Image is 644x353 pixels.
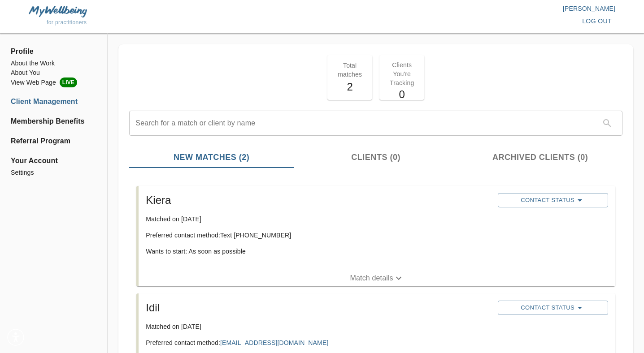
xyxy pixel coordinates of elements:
[11,46,96,57] span: Profile
[146,215,491,224] p: Matched on [DATE]
[146,193,491,207] h5: Kiera
[579,13,615,30] button: log out
[11,77,96,87] a: View Web PageLIVE
[333,61,367,79] p: Total matches
[146,338,491,347] p: Preferred contact method:
[146,322,491,331] p: Matched on [DATE]
[11,96,96,107] a: Client Management
[146,231,491,240] p: Preferred contact method: Text [PHONE_NUMBER]
[502,195,604,206] span: Contact Status
[47,19,87,26] span: for practitioners
[11,77,96,87] li: View Web Page
[220,339,328,346] a: [EMAIL_ADDRESS][DOMAIN_NAME]
[498,301,608,315] button: Contact Status
[333,80,367,94] h5: 2
[350,273,393,284] p: Match details
[498,193,608,207] button: Contact Status
[60,77,77,87] span: LIVE
[463,151,617,164] span: Archived Clients (0)
[146,301,491,315] h5: Idil
[11,116,96,127] a: Membership Benefits
[385,60,419,87] p: Clients You're Tracking
[146,247,491,256] p: Wants to start: As soon as possible
[11,59,96,68] a: About the Work
[11,68,96,77] a: About You
[11,155,96,166] span: Your Account
[322,4,615,13] p: [PERSON_NAME]
[135,151,288,164] span: New Matches (2)
[11,168,96,177] a: Settings
[502,302,604,313] span: Contact Status
[299,151,453,164] span: Clients (0)
[582,16,612,27] span: log out
[385,87,419,102] h5: 0
[139,270,615,286] button: Match details
[29,6,87,17] img: MyWellbeing
[11,136,96,146] a: Referral Program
